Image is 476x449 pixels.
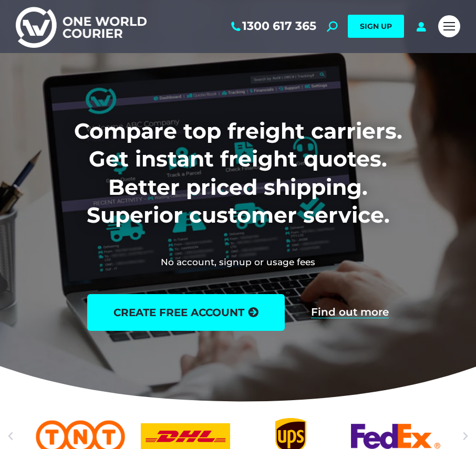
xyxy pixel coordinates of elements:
a: 1300 617 365 [229,19,316,33]
a: Mobile menu icon [438,15,460,37]
a: SIGN UP [348,15,404,38]
a: Find out more [311,307,389,318]
img: One World Courier [16,5,147,48]
h2: No account, signup or usage fees [32,256,444,268]
a: create free account [87,294,285,331]
span: SIGN UP [360,22,392,31]
h1: Compare top freight carriers. Get instant freight quotes. Better priced shipping. Superior custom... [38,117,438,229]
